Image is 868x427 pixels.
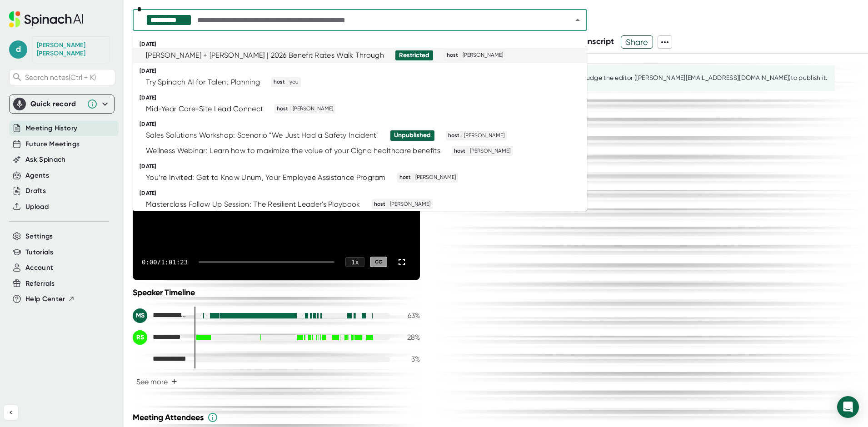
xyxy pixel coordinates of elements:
[373,200,387,209] span: host
[25,123,77,134] button: Meeting History
[133,352,147,367] div: TL
[133,288,420,298] div: Speaker Timeline
[146,104,263,114] div: Mid-Year Core-Site Lead Connect
[25,263,53,273] button: Account
[575,36,614,46] span: Transcript
[414,174,457,182] span: [PERSON_NAME]
[25,202,49,212] button: Upload
[345,257,364,267] div: 1 x
[30,99,82,109] div: Quick record
[397,333,420,342] div: 28 %
[146,146,440,155] div: Wellness Webinar: Learn how to maximize the value of your Cigna healthcare benefits
[571,14,584,26] button: Close
[140,190,587,197] div: [DATE]
[461,51,504,60] span: [PERSON_NAME]
[288,78,300,86] span: you
[133,330,187,345] div: Ryan Smith
[133,308,147,323] div: MS
[453,147,467,155] span: host
[275,105,289,113] span: host
[140,41,587,48] div: [DATE]
[133,308,187,323] div: Melissa Smith
[621,34,653,50] span: Share
[146,78,260,87] div: Try Spinach AI for Talent Planning
[133,330,147,345] div: RS
[133,352,187,367] div: Tracy Larson
[389,200,432,209] span: [PERSON_NAME]
[447,132,461,140] span: host
[398,174,412,182] span: host
[25,154,66,165] button: Ask Spinach
[621,35,653,49] button: Share
[397,311,420,320] div: 63 %
[25,247,53,258] button: Tutorials
[4,405,18,420] button: Collapse sidebar
[397,355,420,363] div: 3 %
[146,200,360,209] div: Masterclass Follow Up Session: The Resilient Leader's Playbook
[25,139,80,149] button: Future Meetings
[146,131,379,140] div: Sales Solutions Workshop: Scenario "We Just Had a Safety Incident"
[455,74,827,82] div: This summary is still being edited. You can nudge the editor ([PERSON_NAME][EMAIL_ADDRESS][DOMAIN...
[37,41,105,57] div: David Nava
[445,51,459,60] span: host
[25,294,75,304] button: Help Center
[25,186,46,196] button: Drafts
[272,78,286,86] span: host
[142,258,188,266] div: 0:00 / 1:01:23
[133,374,181,390] button: See more+
[837,396,859,418] div: Open Intercom Messenger
[25,231,53,242] button: Settings
[146,173,386,182] div: You’re Invited: Get to Know Unum, Your Employee Assistance Program
[370,257,387,267] div: CC
[140,121,587,128] div: [DATE]
[9,40,27,59] span: d
[575,35,614,48] button: Transcript
[146,51,384,60] div: [PERSON_NAME] + [PERSON_NAME] | 2026 Benefit Rates Walk Through
[463,132,506,140] span: [PERSON_NAME]
[140,68,587,74] div: [DATE]
[13,95,110,113] div: Quick record
[140,163,587,170] div: [DATE]
[291,105,334,113] span: [PERSON_NAME]
[140,94,587,101] div: [DATE]
[394,131,431,139] div: Unpublished
[25,170,49,181] button: Agents
[171,378,177,385] span: +
[399,51,429,60] div: Restricted
[469,147,512,155] span: [PERSON_NAME]
[133,412,422,423] div: Meeting Attendees
[25,294,65,304] span: Help Center
[25,73,113,82] span: Search notes (Ctrl + K)
[25,278,55,289] button: Referrals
